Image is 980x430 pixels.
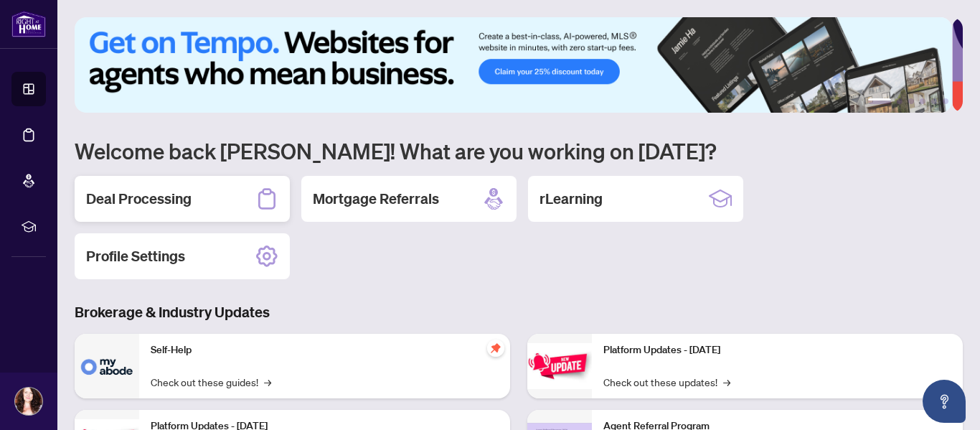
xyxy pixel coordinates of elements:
[897,98,903,104] button: 2
[86,189,192,209] h2: Deal Processing
[540,189,603,209] h2: rLearning
[603,374,730,390] a: Check out these updates!→
[920,98,925,104] button: 4
[603,342,951,358] p: Platform Updates - [DATE]
[151,374,271,390] a: Check out these guides!→
[943,98,948,104] button: 6
[75,137,963,164] h1: Welcome back [PERSON_NAME]! What are you working on [DATE]?
[527,343,592,388] img: Platform Updates - June 23, 2025
[313,189,439,209] h2: Mortgage Referrals
[75,302,963,322] h3: Brokerage & Industry Updates
[931,98,937,104] button: 5
[487,340,504,357] span: pushpin
[723,374,730,390] span: →
[15,388,42,415] img: Profile Icon
[75,17,952,113] img: Slide 0
[264,374,271,390] span: →
[75,334,139,398] img: Self-Help
[868,98,891,104] button: 1
[11,11,46,37] img: logo
[86,246,185,266] h2: Profile Settings
[923,380,966,423] button: Open asap
[908,98,914,104] button: 3
[151,342,499,358] p: Self-Help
